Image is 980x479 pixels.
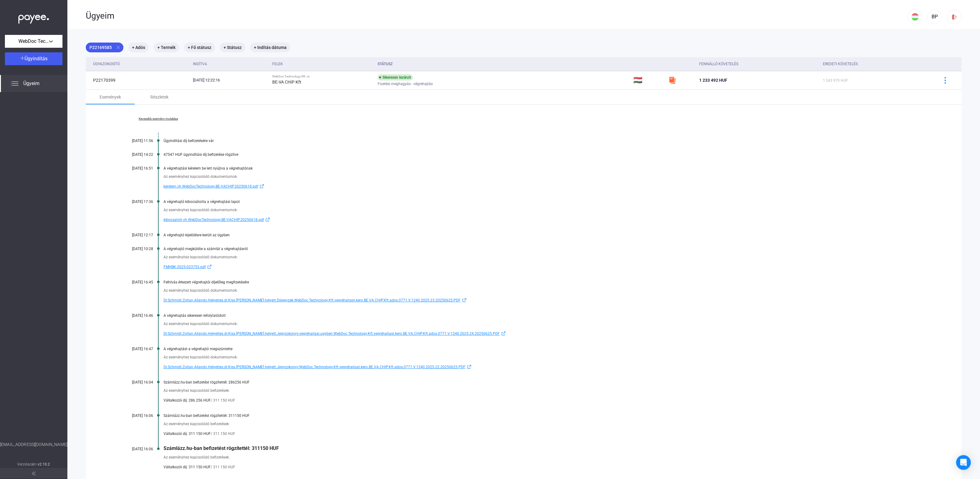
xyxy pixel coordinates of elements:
[116,447,153,451] div: [DATE] 16:06
[164,330,931,337] a: Dr.Schmidt.Zoltan.Allando.Helyettes.dr.Kiss.[PERSON_NAME].helyett.Jegyzokonyv.vegrehajtasi.ugyben...
[911,13,919,21] img: HU
[20,56,24,60] img: plus-white.svg
[375,57,631,71] th: Státusz
[164,166,931,170] div: A végrehajtási kérelem be lett nyújtva a végrehajtónak
[193,77,267,83] div: [DATE] 12:22:16
[193,60,207,68] div: Indítva
[164,347,931,351] div: A végrehajtást a végrehajtó megszüntette
[164,321,931,327] div: Az eseményhez kapcsolódó dokumentumok:
[164,430,211,437] span: Vállalkozói díj: 311 150 HUF
[164,263,931,271] a: FMHBK-2025-023753.pdfexternal-link-blue
[250,43,290,52] mat-chip: + Indítás dátuma
[823,78,848,83] span: 1 243 970 HUF
[116,152,153,157] div: [DATE] 14:22
[116,280,153,284] div: [DATE] 16:45
[184,43,215,52] mat-chip: + Fő státusz
[272,75,373,78] div: WebDoc Technology Kft. vs
[164,216,264,223] span: kibocsatott.vh.WebDocTechnology.BE-VACHIP.20250618.pdf
[631,71,666,89] td: 🇭🇺
[823,60,858,68] div: Eredeti követelés
[272,80,301,84] strong: BE-VA CHIP Kft
[164,297,931,304] a: Dr.Schmidt.Zoltan.Allando.Helyettes.dr.Kiss.[PERSON_NAME].helyett.Dijjegyzek.WebDoc.Technology.Kf...
[154,43,179,52] mat-chip: + Termék
[699,78,727,83] span: 1 233 492 HUF
[164,414,931,418] div: Számlázz.hu-ban befizetést rögzítettél: 311150 HUF
[38,462,50,466] strong: v2.10.2
[461,298,468,302] img: external-link-blue
[164,397,211,404] span: Vállalkozói díj: 286 256 HUF
[272,60,283,68] div: Felek
[211,430,235,437] span: / 311 150 HUF
[23,80,40,87] span: Ügyeim
[5,35,62,48] button: WebDoc Technology Kft.
[93,60,120,68] div: Ügyazonosító
[116,117,200,121] a: Kevesebb esemény mutatása
[193,60,267,68] div: Indítva
[927,9,942,24] button: BP
[164,254,931,260] div: Az eseményhez kapcsolódó dokumentumok:
[164,152,931,157] div: 47547 HUF ügyindítási díj befizetése rögzítve
[116,200,153,204] div: [DATE] 17:36
[164,454,931,460] div: Az eseményhez kapcsolódó befizetések:
[956,455,971,470] div: Open Intercom Messenger
[164,280,931,284] div: Felhívás érkezett végrehajtói díjelőleg megfizetésére
[164,354,931,360] div: Az eseményhez kapcsolódó dokumentumok:
[466,365,473,369] img: external-link-blue
[164,207,931,213] div: Az eseményhez kapcsolódó dokumentumok:
[18,38,49,45] span: WebDoc Technology Kft.
[164,313,931,318] div: A végrehajtás sikeresen lefolytatódott
[206,264,213,269] img: external-link-blue
[86,43,123,52] mat-chip: P22169585
[93,60,188,68] div: Ügyazonosító
[116,247,153,251] div: [DATE] 10:28
[164,233,931,237] div: A végrehajtó kijelölésre került az ügyben
[100,93,121,101] div: Események
[264,217,271,222] img: external-link-blue
[164,363,466,371] span: Dr.Schmidt.Zoltan.Allando.Helyettes.dr.Kiss.[PERSON_NAME].helyett.Jegyzokonyv.WebDoc.Technology.K...
[116,313,153,318] div: [DATE] 16:46
[378,74,413,80] div: Sikeresen lezárult
[164,387,931,394] div: Az eseményhez kapcsolódó befizetések:
[11,80,18,87] img: list.svg
[128,43,149,52] mat-chip: + Adós
[164,330,500,337] span: Dr.Schmidt.Zoltan.Allando.Helyettes.dr.Kiss.[PERSON_NAME].helyett.Jegyzokonyv.vegrehajtasi.ugyben...
[947,9,962,24] button: logout-red
[150,93,168,101] div: Részletek
[164,421,931,427] div: Az eseményhez kapcsolódó befizetések:
[115,45,121,50] mat-icon: close
[378,80,433,88] span: Fizetési meghagyás - végrehajtás
[24,56,47,62] span: Ügyindítás
[32,472,36,475] img: arrow-double-left-grey.svg
[929,13,940,21] div: BP
[164,287,931,294] div: Az eseményhez kapcsolódó dokumentumok:
[116,139,153,143] div: [DATE] 11:56
[164,247,931,251] div: A végrehajtó megküldte a számlát a végrehajtásról
[211,397,235,404] span: / 311 150 HUF
[164,183,258,190] span: kerelem.vh.WebDocTechnology.BE-VACHIP.20250618.pdf
[116,166,153,170] div: [DATE] 16:51
[164,380,931,384] div: Számlázz.hu-ban befizetést rögzítettél: 286256 HUF
[272,60,373,68] div: Felek
[211,463,235,471] span: / 311 150 HUF
[699,60,738,68] div: Fennálló követelés
[164,297,461,304] span: Dr.Schmidt.Zoltan.Allando.Helyettes.dr.Kiss.[PERSON_NAME].helyett.Dijjegyzek.WebDoc.Technology.Kf...
[939,74,952,87] button: more-blue
[164,363,931,371] a: Dr.Schmidt.Zoltan.Allando.Helyettes.dr.Kiss.[PERSON_NAME].helyett.Jegyzokonyv.WebDoc.Technology.K...
[18,11,49,24] img: white-payee-white-dot.svg
[669,77,676,84] img: szamlazzhu-mini
[86,71,190,89] td: P22170399
[116,414,153,418] div: [DATE] 16:06
[116,347,153,351] div: [DATE] 16:47
[258,184,266,189] img: external-link-blue
[942,77,948,84] img: more-blue
[5,52,62,65] button: Ügyindítás
[164,200,931,204] div: A végrehajtó kibocsátotta a végrehajtási lapot
[951,14,958,20] img: logout-red
[823,60,931,68] div: Eredeti követelés
[164,183,931,190] a: kerelem.vh.WebDocTechnology.BE-VACHIP.20250618.pdfexternal-link-blue
[164,139,931,143] div: Ügyindítási díj befizetésére vár
[164,216,931,223] a: kibocsatott.vh.WebDocTechnology.BE-VACHIP.20250618.pdfexternal-link-blue
[220,43,245,52] mat-chip: + Státusz
[116,380,153,384] div: [DATE] 16:04
[116,233,153,237] div: [DATE] 12:17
